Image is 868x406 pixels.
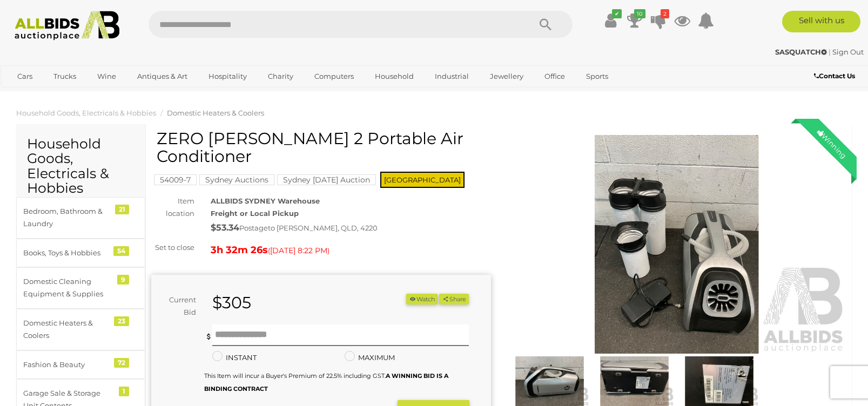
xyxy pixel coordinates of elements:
strong: 3h 32m 26s [211,244,268,256]
a: Trucks [46,67,83,85]
button: Watch [406,294,438,305]
h2: Household Goods, Electricals & Hobbies [27,137,134,196]
button: Search [519,11,573,38]
div: Domestic Heaters & Coolers [23,317,112,342]
i: ✔ [612,9,622,18]
a: Household [368,67,421,85]
a: Industrial [428,67,476,85]
div: Set to close [143,241,203,254]
a: Charity [261,67,300,85]
strong: SASQUATCH [775,48,827,56]
div: Item location [143,195,203,220]
div: Books, Toys & Hobbies [23,247,112,259]
a: Sydney Auctions [199,175,274,184]
a: Cars [10,67,39,85]
img: Allbids.com.au [9,11,126,40]
span: | [829,48,831,56]
a: 54009-7 [154,175,197,184]
mark: 54009-7 [154,174,197,185]
a: [GEOGRAPHIC_DATA] [10,85,101,103]
h1: ZERO [PERSON_NAME] 2 Portable Air Conditioner [157,130,488,165]
a: Sydney [DATE] Auction [277,175,376,184]
div: 21 [115,205,129,214]
a: Contact Us [814,70,858,82]
a: Domestic Heaters & Coolers 23 [16,309,145,350]
button: Share [439,294,469,305]
div: 72 [114,358,129,368]
div: 54 [113,246,129,256]
div: Domestic Cleaning Equipment & Supplies [23,275,112,301]
mark: Sydney Auctions [199,174,274,185]
span: [GEOGRAPHIC_DATA] [380,172,465,188]
a: Bedroom, Bathroom & Laundry 21 [16,197,145,239]
a: Sports [579,67,615,85]
div: 9 [117,275,129,285]
strong: Freight or Local Pickup [211,209,299,218]
a: Office [537,67,572,85]
a: ✔ [603,11,619,30]
div: Fashion & Beauty [23,358,112,371]
div: 23 [114,316,129,326]
strong: $305 [212,293,251,313]
div: Bedroom, Bathroom & Laundry [23,205,112,231]
a: Wine [90,67,123,85]
img: ZERO BREEZE Mark 2 Portable Air Conditioner [507,135,847,354]
span: ( ) [268,246,329,255]
b: A WINNING BID IS A BINDING CONTRACT [204,372,448,392]
div: 1 [119,387,129,396]
div: Postage [211,220,491,236]
b: Contact Us [814,72,855,80]
a: Household Goods, Electricals & Hobbies [16,109,156,117]
span: [DATE] 8:22 PM [270,246,327,255]
mark: Sydney [DATE] Auction [277,174,376,185]
a: Hospitality [201,67,254,85]
a: Fashion & Beauty 72 [16,350,145,379]
li: Watch this item [406,294,438,305]
a: Sell with us [782,11,860,32]
strong: $53.34 [211,222,239,233]
label: MAXIMUM [345,351,395,364]
a: Domestic Heaters & Coolers [167,109,264,117]
a: 2 [650,11,667,30]
a: Domestic Cleaning Equipment & Supplies 9 [16,267,145,309]
small: This Item will incur a Buyer's Premium of 22.5% including GST. [204,372,448,392]
label: INSTANT [212,351,257,364]
a: 10 [627,11,643,30]
i: 2 [661,9,669,18]
a: SASQUATCH [775,48,829,56]
div: Current Bid [151,294,204,319]
a: Sign Out [832,48,864,56]
a: Antiques & Art [130,67,194,85]
a: Books, Toys & Hobbies 54 [16,239,145,267]
a: Jewellery [483,67,530,85]
span: to [PERSON_NAME], QLD, 4220 [268,224,378,232]
strong: ALLBIDS SYDNEY Warehouse [211,197,320,205]
a: Computers [307,67,361,85]
div: Winning [807,119,857,168]
i: 10 [634,9,645,18]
